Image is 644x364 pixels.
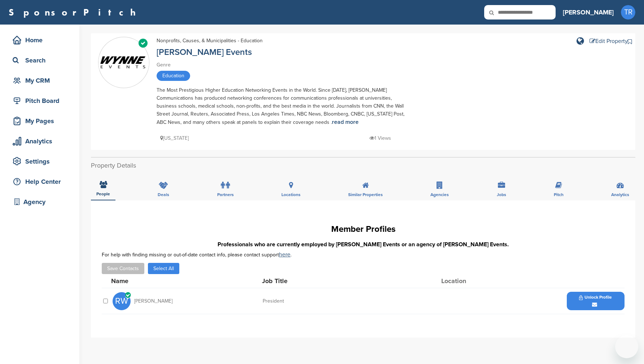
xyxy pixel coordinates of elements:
[9,8,140,17] a: SponsorPitch
[91,161,635,170] h2: Property Details
[7,173,72,190] a: Help Center
[7,72,72,89] a: My CRM
[111,278,190,284] div: Name
[615,335,638,358] iframe: Button to launch messaging window
[96,192,110,196] span: People
[369,134,391,143] p: 1 Views
[113,292,131,310] span: RW
[158,192,169,197] span: Deals
[113,288,625,314] a: RW [PERSON_NAME] President Unlock Profile
[579,295,612,300] span: Unlock Profile
[134,299,172,304] span: [PERSON_NAME]
[348,192,383,197] span: Similar Properties
[148,263,179,274] button: Select All
[11,135,72,148] div: Analytics
[157,37,263,45] div: Nonprofits, Causes, & Municipalities - Education
[157,47,252,57] a: [PERSON_NAME] Events
[157,86,409,126] div: The Most Prestigious Higher Education Networking Events in the World. Since [DATE], [PERSON_NAME]...
[102,223,625,236] h1: Member Profiles
[157,71,190,81] span: Education
[7,113,72,129] a: My Pages
[621,5,635,19] span: TR
[11,74,72,87] div: My CRM
[102,252,625,257] div: For help with finding missing or out-of-date contact info, please contact support .
[7,133,72,149] a: Analytics
[263,299,371,304] div: President
[262,278,370,284] div: Job Title
[102,240,625,249] h3: Professionals who are currently employed by [PERSON_NAME] Events or an agency of [PERSON_NAME] Ev...
[11,155,72,168] div: Settings
[11,114,72,127] div: My Pages
[98,55,149,70] img: Sponsorpitch & Wynne Events
[332,118,359,126] a: read more
[7,32,72,48] a: Home
[11,54,72,67] div: Search
[281,192,301,197] span: Locations
[11,175,72,188] div: Help Center
[160,134,189,143] p: [US_STATE]
[497,192,506,197] span: Jobs
[279,251,290,258] a: here
[7,92,72,109] a: Pitch Board
[157,61,409,69] div: Genre
[563,7,614,17] h3: [PERSON_NAME]
[430,192,449,197] span: Agencies
[217,192,234,197] span: Partners
[7,194,72,210] a: Agency
[11,94,72,107] div: Pitch Board
[590,38,628,44] a: Edit Property
[441,278,495,284] div: Location
[11,34,72,47] div: Home
[102,263,144,274] button: Save Contacts
[7,153,72,170] a: Settings
[611,192,629,197] span: Analytics
[554,192,564,197] span: Pitch
[7,52,72,69] a: Search
[11,195,72,208] div: Agency
[563,4,614,20] a: [PERSON_NAME]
